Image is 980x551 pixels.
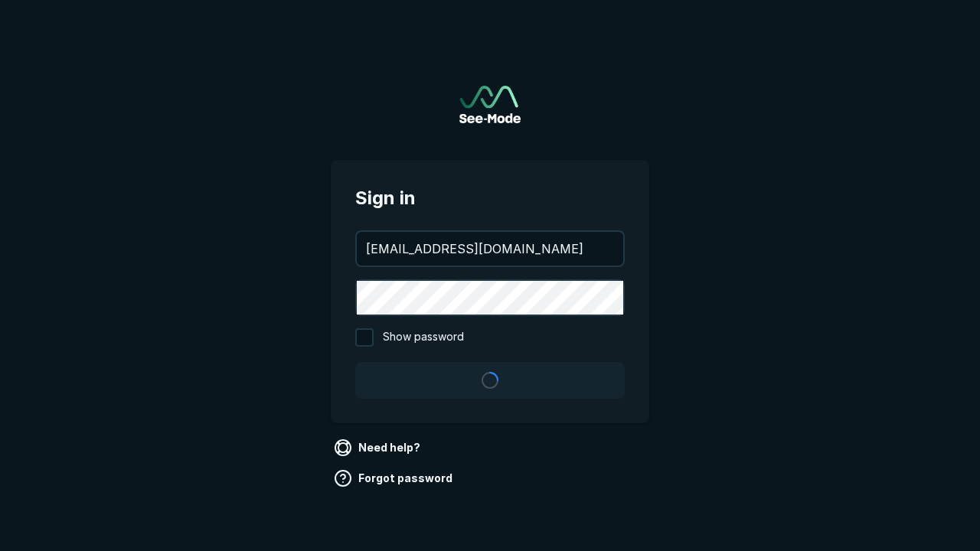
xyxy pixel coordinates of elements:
img: See-Mode Logo [459,86,521,123]
a: Go to sign in [459,86,521,123]
a: Forgot password [331,466,459,491]
span: Sign in [355,184,625,212]
a: Need help? [331,435,426,460]
input: your@email.com [357,232,623,266]
span: Show password [383,328,464,347]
